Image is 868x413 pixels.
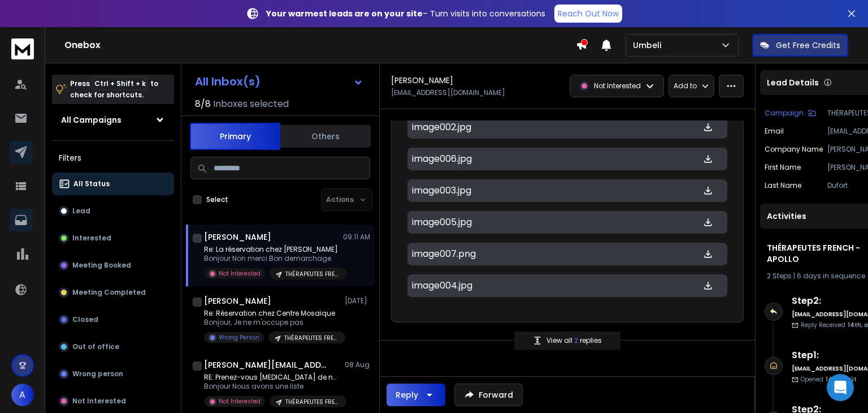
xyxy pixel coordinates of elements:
button: All Campaigns [52,109,174,131]
p: Bonjour Nous avons une liste [204,382,340,391]
label: Select [206,195,228,204]
p: First Name [765,163,801,172]
h1: [PERSON_NAME][EMAIL_ADDRESS][DOMAIN_NAME] [204,359,328,371]
p: Lead Details [767,77,819,88]
h1: All Campaigns [61,114,121,126]
p: Campaign [765,109,804,118]
button: Reply [387,384,445,406]
p: [EMAIL_ADDRESS][DOMAIN_NAME] [391,88,505,97]
button: Campaign [765,109,816,118]
button: A [11,384,34,406]
p: Meeting Completed [72,288,146,297]
div: Reply [396,389,418,401]
button: Wrong person [52,363,174,385]
p: Closed [72,315,98,324]
h1: [PERSON_NAME] [204,295,271,307]
p: THÉRAPEUTES FRENCH - APOLLO [284,334,338,342]
p: Add to [674,81,697,91]
p: Opened [801,375,857,384]
img: logo [11,38,34,59]
p: image007.png [412,247,666,261]
button: All Status [52,173,174,195]
p: image004.jpg [412,279,666,292]
p: image005.jpg [412,216,666,229]
p: Not Interested [219,269,261,278]
p: image003.jpg [412,184,666,197]
p: image006.jpg [412,152,666,166]
p: Reach Out Now [558,8,619,19]
p: Press to check for shortcuts. [70,78,158,101]
p: [DATE] [345,296,370,306]
h3: Inboxes selected [213,97,289,111]
p: Interested [72,234,111,243]
p: – Turn visits into conversations [266,8,545,19]
p: Not Interested [72,397,126,406]
strong: Your warmest leads are on your site [266,8,423,19]
button: Others [280,124,371,149]
button: Meeting Completed [52,281,174,304]
h1: Onebox [64,38,576,52]
p: Re: Réservation chez Centre Mosaïque [204,309,340,318]
button: Not Interested [52,390,174,412]
p: 09:11 AM [343,233,370,242]
button: Interested [52,227,174,249]
p: Email [765,127,784,136]
p: Wrong person [72,369,123,378]
p: Out of office [72,342,119,351]
span: 2 [574,335,580,345]
span: 14th, août [826,375,857,384]
h1: [PERSON_NAME] [204,231,271,243]
button: Primary [190,123,280,150]
p: image002.jpg [412,121,666,134]
p: Re: La réservation chez [PERSON_NAME] [204,245,340,254]
p: Meeting Booked [72,261,131,270]
h3: Filters [52,150,174,166]
div: Open Intercom Messenger [827,374,854,401]
h1: [PERSON_NAME] [391,75,453,86]
p: THÉRAPEUTES FRENCH - APOLLO [285,398,340,406]
p: View all replies [546,336,602,345]
button: All Inbox(s) [186,70,372,93]
h1: All Inbox(s) [195,76,261,87]
p: Wrong Person [219,333,259,342]
p: Bonjour Non merci Bon demarchage [204,254,340,263]
p: All Status [73,179,110,188]
span: 2 Steps [767,271,792,281]
button: Forward [454,384,523,406]
p: Umbeli [633,40,666,51]
button: Lead [52,200,174,222]
p: Last Name [765,181,801,190]
p: Not Interested [219,397,261,406]
span: 6 days in sequence [797,271,865,281]
p: THÉRAPEUTES FRENCH - APOLLO [285,270,340,278]
p: Bonjour, Je ne m'occupe pas [204,318,340,327]
p: Get Free Credits [776,40,840,51]
a: Reach Out Now [554,5,622,23]
p: RE: Prenez-vous [MEDICAL_DATA] de nouveaux [204,373,340,382]
button: Get Free Credits [752,34,848,57]
span: 8 / 8 [195,97,211,111]
p: Not Interested [594,81,641,91]
button: Closed [52,308,174,331]
p: Company Name [765,145,823,154]
p: Lead [72,206,90,216]
p: 08 Aug [345,360,370,369]
button: Out of office [52,335,174,358]
span: Ctrl + Shift + k [93,77,147,90]
button: Meeting Booked [52,254,174,277]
